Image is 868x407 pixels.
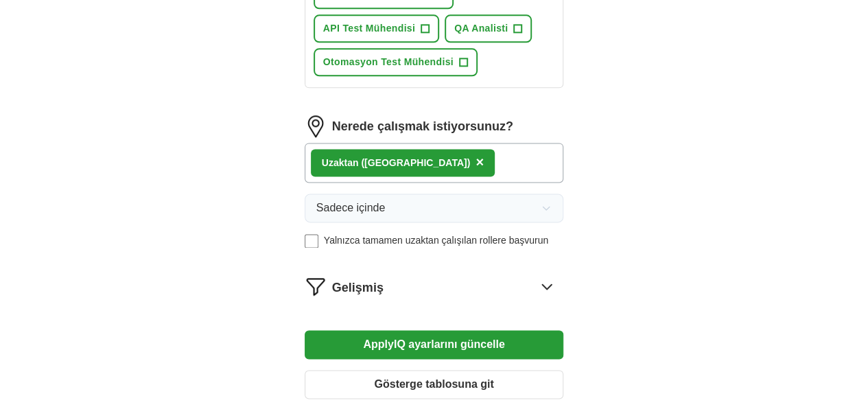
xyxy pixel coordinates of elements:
[454,23,508,34] font: QA Analisti
[374,378,493,390] font: Gösterge tablosuna git
[476,152,484,173] button: ×
[305,370,564,399] button: Gösterge tablosuna git
[316,202,386,213] font: Sadece içinde
[363,338,504,350] font: ApplyIQ ayarlarını güncelle
[324,235,548,246] font: Yalnızca tamamen uzaktan çalışılan rollere başvurun
[323,23,415,34] font: API Test Mühendisi
[305,194,564,222] button: Sadece içinde
[332,119,513,133] font: Nerede çalışmak istiyorsunuz?
[476,154,484,170] font: ×
[332,281,384,294] font: Gelişmiş
[305,115,327,137] img: location.png
[305,330,564,359] button: ApplyIQ ayarlarını güncelle
[314,14,439,43] button: API Test Mühendisi
[323,56,454,67] font: Otomasyon Test Mühendisi
[314,48,478,76] button: Otomasyon Test Mühendisi
[305,234,318,248] input: Yalnızca tamamen uzaktan çalışılan rollere başvurun
[305,275,327,297] img: filtre
[322,157,471,168] font: Uzaktan ([GEOGRAPHIC_DATA])
[445,14,532,43] button: QA Analisti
